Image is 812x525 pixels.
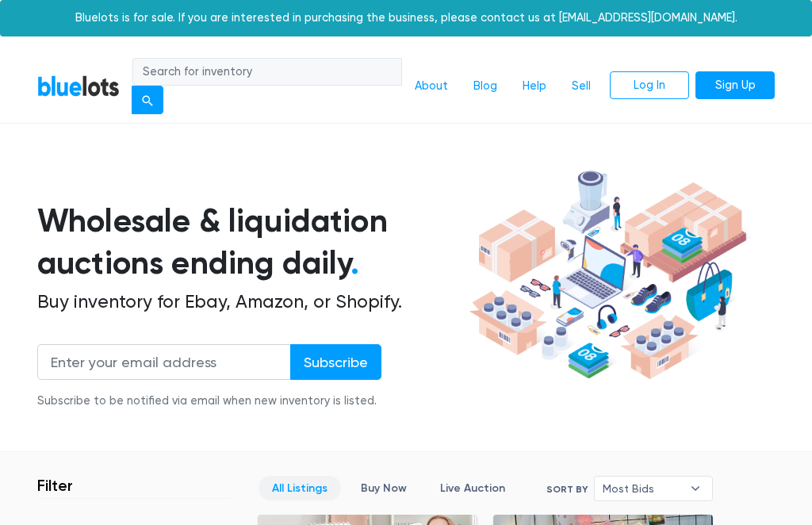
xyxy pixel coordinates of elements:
a: Live Auction [427,476,519,500]
b: ▾ [679,477,712,500]
h2: Buy inventory for Ebay, Amazon, or Shopify. [37,291,465,313]
a: Log In [610,71,689,100]
span: Most Bids [603,477,682,500]
a: About [402,71,461,102]
a: All Listings [259,476,341,500]
a: Help [510,71,559,102]
span: . [350,243,359,282]
h3: Filter [37,476,73,495]
a: Sell [559,71,603,102]
label: Sort By [546,482,588,496]
input: Enter your email address [37,344,291,380]
a: Sign Up [695,71,775,100]
img: hero-ee84e7d0318cb26816c560f6b4441b76977f77a177738b4e94f68c95b2b83dbb.png [465,165,751,385]
a: BlueLots [37,75,120,98]
input: Subscribe [290,344,381,380]
div: Subscribe to be notified via email when new inventory is listed. [37,393,381,410]
a: Blog [461,71,510,102]
h1: Wholesale & liquidation auctions ending daily [37,200,465,284]
a: Buy Now [347,476,420,500]
input: Search for inventory [132,58,402,86]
